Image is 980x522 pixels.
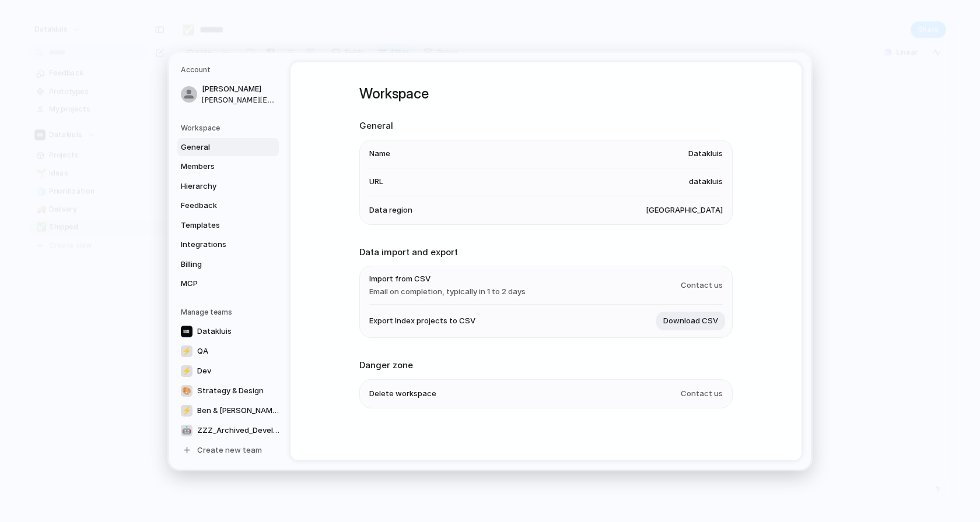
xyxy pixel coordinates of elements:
[181,122,279,133] h5: Workspace
[663,315,718,327] span: Download CSV
[177,341,285,360] a: ⚡QA
[177,216,279,234] a: Templates
[369,204,412,216] span: Data region
[177,274,279,293] a: MCP
[181,219,256,231] span: Templates
[181,385,192,396] div: 🎨
[646,204,723,216] span: [GEOGRAPHIC_DATA]
[181,278,256,290] span: MCP
[177,381,285,400] a: 🎨Strategy & Design
[181,424,192,436] div: 🤖
[177,421,285,439] a: 🤖ZZZ_Archived_Development
[181,180,256,192] span: Hierarchy
[681,279,723,291] span: Contact us
[177,255,279,273] a: Billing
[197,345,208,357] span: QA
[197,385,264,396] span: Strategy & Design
[197,404,281,416] span: Ben & [PERSON_NAME]'s
[177,401,285,419] a: ⚡Ben & [PERSON_NAME]'s
[181,239,256,251] span: Integrations
[177,80,279,109] a: [PERSON_NAME][PERSON_NAME][EMAIL_ADDRESS][DOMAIN_NAME]
[359,359,733,372] h2: Danger zone
[369,315,475,327] span: Export Index projects to CSV
[181,161,256,172] span: Members
[359,119,733,133] h2: General
[656,312,725,330] button: Download CSV
[181,258,256,270] span: Billing
[177,322,285,340] a: Datakluis
[177,440,285,459] a: Create new team
[177,177,279,195] a: Hierarchy
[197,325,232,337] span: Datakluis
[177,196,279,215] a: Feedback
[681,387,723,399] span: Contact us
[369,387,436,399] span: Delete workspace
[369,285,526,297] span: Email on completion, typically in 1 to 2 days
[181,65,279,75] h5: Account
[197,424,281,436] span: ZZZ_Archived_Development
[689,176,723,188] span: datakluis
[197,444,262,456] span: Create new team
[177,235,279,254] a: Integrations
[369,148,390,160] span: Name
[181,404,192,416] div: ⚡
[369,176,383,188] span: URL
[359,83,733,104] h1: Workspace
[369,273,526,285] span: Import from CSV
[202,94,276,105] span: [PERSON_NAME][EMAIL_ADDRESS][DOMAIN_NAME]
[688,148,723,160] span: Datakluis
[197,365,211,376] span: Dev
[181,345,192,357] div: ⚡
[181,365,192,376] div: ⚡
[181,141,256,153] span: General
[177,361,285,380] a: ⚡Dev
[181,200,256,211] span: Feedback
[181,306,279,317] h5: Manage teams
[359,245,733,259] h2: Data import and export
[177,157,279,176] a: Members
[177,137,279,156] a: General
[202,83,276,95] span: [PERSON_NAME]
